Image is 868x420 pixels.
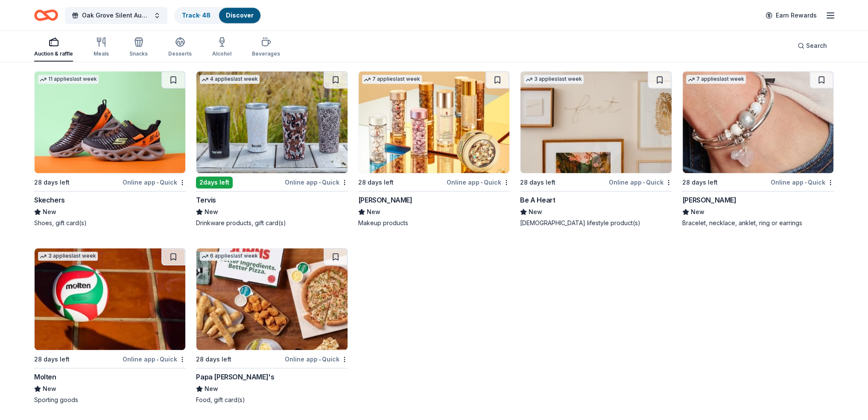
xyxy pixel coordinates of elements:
div: Tervis [196,195,216,205]
div: 7 applies last week [362,75,422,84]
img: Image for Be A Heart [520,71,671,173]
div: Online app Quick [771,177,834,188]
div: Online app Quick [123,177,186,188]
div: Alcohol [212,50,231,57]
button: Alcohol [212,33,231,62]
div: Online app Quick [285,354,348,364]
div: 28 days left [34,354,70,364]
div: Skechers [34,195,65,205]
div: Snacks [129,50,148,57]
div: Online app Quick [609,177,672,188]
span: • [805,179,807,186]
div: Online app Quick [123,354,186,364]
div: 6 applies last week [200,252,260,261]
div: Online app Quick [447,177,510,188]
img: Image for Lizzy James [683,71,833,173]
button: Search [791,37,834,54]
span: • [157,356,158,363]
div: 28 days left [520,177,555,188]
div: [PERSON_NAME] [358,195,412,205]
a: Image for Skechers11 applieslast week28 days leftOnline app•QuickSkechersNewShoes, gift card(s) [34,71,186,227]
button: Beverages [252,33,280,62]
span: • [319,356,321,363]
div: [PERSON_NAME] [682,195,736,205]
button: Auction & raffle [34,33,73,62]
a: Home [34,5,58,25]
div: Papa [PERSON_NAME]'s [196,372,274,382]
span: New [205,207,218,217]
div: Drinkware products, gift card(s) [196,219,348,227]
div: Meals [94,50,109,57]
div: Molten [34,372,56,382]
span: • [157,179,158,186]
button: Track· 48Discover [174,7,261,24]
img: Image for Tervis [196,71,347,173]
a: Discover [226,12,254,19]
span: Oak Grove Silent Auction [82,10,150,21]
a: Image for Be A Heart3 applieslast week28 days leftOnline app•QuickBe A HeartNew[DEMOGRAPHIC_DATA]... [520,71,672,227]
div: Makeup products [358,219,510,227]
span: Search [806,41,827,51]
div: 7 applies last week [686,75,746,84]
div: 28 days left [682,177,718,188]
span: New [367,207,380,217]
div: Online app Quick [285,177,348,188]
div: 3 applies last week [38,252,98,261]
a: Image for Lizzy James7 applieslast week28 days leftOnline app•Quick[PERSON_NAME]NewBracelet, neck... [682,71,834,227]
div: 11 applies last week [38,75,99,84]
a: Track· 48 [182,12,210,19]
div: [DEMOGRAPHIC_DATA] lifestyle product(s) [520,219,672,227]
a: Image for Papa John's6 applieslast week28 days leftOnline app•QuickPapa [PERSON_NAME]'sNewFood, g... [196,248,348,404]
button: Snacks [129,33,148,62]
span: • [643,179,645,186]
div: Shoes, gift card(s) [34,219,186,227]
div: 3 applies last week [524,75,584,84]
img: Image for Papa John's [196,248,347,350]
span: New [43,384,56,394]
div: Desserts [168,50,192,57]
div: 28 days left [196,354,231,364]
div: 28 days left [358,177,394,188]
span: • [319,179,321,186]
button: Meals [94,33,109,62]
div: Auction & raffle [34,50,73,57]
span: New [529,207,542,217]
a: Image for Molten3 applieslast week28 days leftOnline app•QuickMoltenNewSporting goods [34,248,186,404]
span: New [205,384,218,394]
a: Image for Tervis4 applieslast week2days leftOnline app•QuickTervisNewDrinkware products, gift car... [196,71,348,227]
div: Be A Heart [520,195,555,205]
span: • [481,179,482,186]
div: Bracelet, necklace, anklet, ring or earrings [682,219,834,227]
button: Oak Grove Silent Auction [65,7,167,24]
div: Sporting goods [34,396,186,404]
img: Image for Molten [35,248,185,350]
div: 28 days left [34,177,70,188]
button: Desserts [168,33,192,62]
div: 4 applies last week [200,75,260,84]
div: Beverages [252,50,280,57]
img: Image for Elizabeth Arden [359,71,509,173]
div: 2 days left [196,176,233,188]
span: New [691,207,704,217]
div: Food, gift card(s) [196,396,348,404]
span: New [43,207,56,217]
img: Image for Skechers [35,71,185,173]
a: Earn Rewards [760,8,822,23]
a: Image for Elizabeth Arden7 applieslast week28 days leftOnline app•Quick[PERSON_NAME]NewMakeup pro... [358,71,510,227]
